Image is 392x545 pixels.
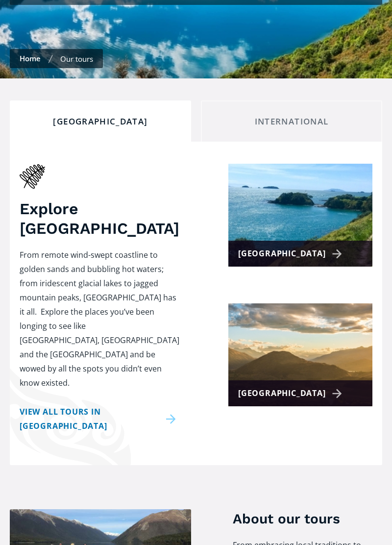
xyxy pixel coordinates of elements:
[10,49,103,68] nav: breadcrumbs
[60,54,93,64] div: Our tours
[233,509,382,528] h3: About our tours
[20,248,179,390] p: From remote wind-swept coastline to golden sands and bubbling hot waters; from iridescent glacial...
[238,386,345,400] div: [GEOGRAPHIC_DATA]
[18,116,183,127] div: [GEOGRAPHIC_DATA]
[228,303,372,406] a: [GEOGRAPHIC_DATA]
[228,164,372,267] a: [GEOGRAPHIC_DATA]
[20,199,179,238] h3: Explore [GEOGRAPHIC_DATA]
[20,53,41,63] a: Home
[20,405,179,433] a: View all tours in [GEOGRAPHIC_DATA]
[209,116,374,127] div: International
[238,247,345,261] div: [GEOGRAPHIC_DATA]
